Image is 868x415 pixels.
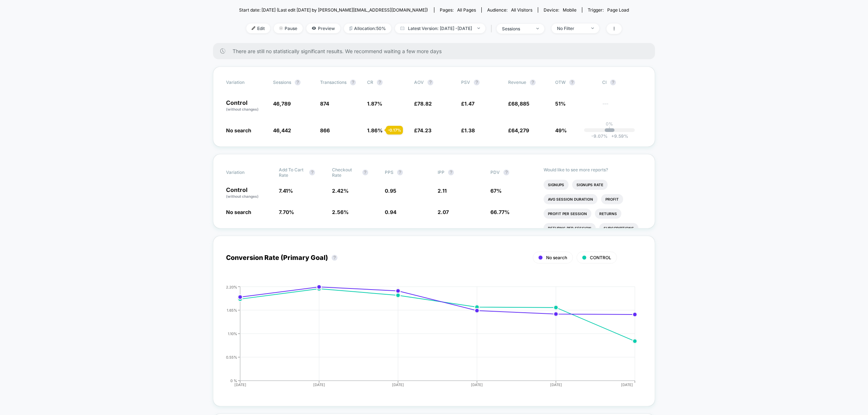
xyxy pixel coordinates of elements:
[385,188,396,194] span: 0.95
[569,80,575,85] button: ?
[563,7,576,13] span: mobile
[511,100,529,107] span: 68,885
[320,80,346,85] span: Transactions
[461,100,475,107] span: £
[367,100,382,107] span: 1.87 %
[555,127,567,133] span: 49%
[226,284,237,289] tspan: 2.20%
[588,7,629,13] div: Trigger:
[392,382,404,387] tspan: [DATE]
[550,382,562,387] tspan: [DATE]
[595,209,621,219] li: Returns
[544,194,597,204] li: Avg Session Duration
[252,26,255,30] img: edit
[227,308,237,312] tspan: 1.65%
[279,188,293,194] span: 7.41 %
[607,7,629,13] span: Page Load
[279,209,294,215] span: 7.70 %
[219,285,635,393] div: CONVERSION_RATE
[320,100,329,107] span: 874
[590,255,611,260] span: CONTROL
[414,127,431,133] span: £
[464,100,475,107] span: 1.47
[489,23,497,34] span: |
[306,23,340,33] span: Preview
[427,80,433,85] button: ?
[555,80,595,85] span: OTW
[502,26,531,31] div: sessions
[610,80,616,85] button: ?
[591,133,608,139] span: -9.07 %
[530,80,536,85] button: ?
[367,127,383,133] span: 1.86 %
[544,180,569,190] li: Signups
[602,80,642,85] span: CI
[279,26,283,30] img: end
[448,170,454,175] button: ?
[536,28,539,29] img: end
[621,382,633,387] tspan: [DATE]
[397,170,403,175] button: ?
[490,209,510,215] span: 66.77 %
[591,27,594,29] img: end
[599,223,638,233] li: Subscriptions
[226,209,251,215] span: No search
[611,133,614,139] span: +
[234,382,246,387] tspan: [DATE]
[511,127,529,133] span: 64,279
[438,209,449,215] span: 2.07
[228,331,237,335] tspan: 1.10%
[362,170,368,175] button: ?
[274,23,303,33] span: Pause
[461,127,475,133] span: £
[279,167,306,178] span: Add To Cart Rate
[344,23,391,33] span: Allocation: 50%
[273,80,291,85] span: Sessions
[320,127,330,133] span: 866
[414,100,432,107] span: £
[474,80,480,85] button: ?
[511,7,532,13] span: All Visitors
[438,188,447,194] span: 2.11
[332,209,349,215] span: 2.56 %
[246,23,270,33] span: Edit
[414,80,424,85] span: AOV
[226,127,251,133] span: No search
[309,170,315,175] button: ?
[557,26,586,31] div: No Filter
[544,209,591,219] li: Profit Per Session
[313,382,325,387] tspan: [DATE]
[508,80,526,85] span: Revenue
[606,121,613,127] p: 0%
[608,133,628,139] span: 9.59 %
[332,167,359,178] span: Checkout Rate
[233,48,641,54] span: There are still no statistically significant results. We recommend waiting a few more days
[602,102,642,112] span: ---
[400,26,404,30] img: calendar
[377,80,383,85] button: ?
[273,127,291,133] span: 46,442
[490,188,502,194] span: 67 %
[609,127,610,132] p: |
[386,126,403,134] div: - 0.17 %
[385,209,396,215] span: 0.94
[395,23,485,33] span: Latest Version: [DATE] - [DATE]
[508,127,529,133] span: £
[226,187,272,199] p: Control
[273,100,291,107] span: 46,789
[417,127,431,133] span: 74.23
[601,194,623,204] li: Profit
[490,170,500,175] span: PDV
[367,80,373,85] span: CR
[226,80,266,85] span: Variation
[508,100,529,107] span: £
[487,7,532,13] div: Audience:
[440,7,476,13] div: Pages:
[295,80,301,85] button: ?
[464,127,475,133] span: 1.38
[230,378,237,382] tspan: 0 %
[546,255,567,260] span: No search
[226,107,259,111] span: (without changes)
[239,7,428,13] span: Start date: [DATE] (Last edit [DATE] by [PERSON_NAME][EMAIL_ADDRESS][DOMAIN_NAME])
[385,170,393,175] span: PPS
